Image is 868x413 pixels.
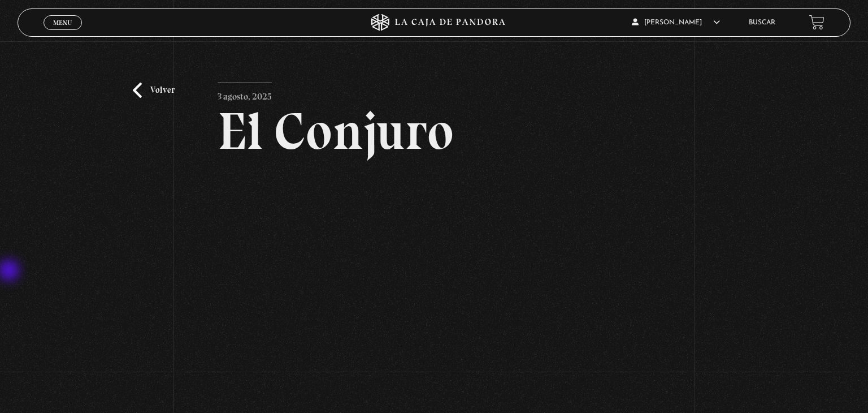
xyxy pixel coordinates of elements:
a: View your shopping cart [809,15,824,30]
span: Menu [53,19,72,26]
a: Buscar [749,19,775,26]
span: Cerrar [50,28,76,36]
a: Volver [133,83,175,98]
span: [PERSON_NAME] [632,19,720,26]
h2: El Conjuro [218,105,651,157]
p: 3 agosto, 2025 [218,83,272,105]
